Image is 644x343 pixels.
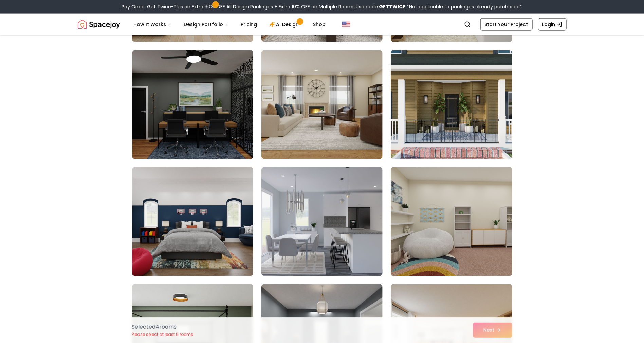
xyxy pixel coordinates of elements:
img: Room room-14 [261,50,383,159]
p: Selected 4 room s [132,323,194,331]
p: Please select at least 5 rooms [132,332,194,337]
img: Room room-17 [261,167,383,276]
span: Use code: [356,3,406,10]
button: How It Works [128,18,177,31]
img: Room room-13 [132,50,253,159]
nav: Global [78,14,567,35]
nav: Main [128,18,331,31]
a: Pricing [236,18,263,31]
div: Pay Once, Get Twice-Plus an Extra 30% OFF All Design Packages + Extra 10% OFF on Multiple Rooms. [122,3,522,10]
img: Room room-18 [391,167,512,276]
img: Room room-15 [391,50,512,159]
a: Shop [308,18,331,31]
button: Design Portfolio [179,18,234,31]
a: AI Design [264,18,307,31]
img: Spacejoy Logo [78,18,120,31]
a: Login [538,18,567,31]
a: Start Your Project [480,18,533,31]
span: *Not applicable to packages already purchased* [406,3,522,10]
img: Room room-16 [132,167,253,276]
a: Spacejoy [78,18,120,31]
img: United States [342,20,350,29]
b: GETTWICE [379,3,406,10]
